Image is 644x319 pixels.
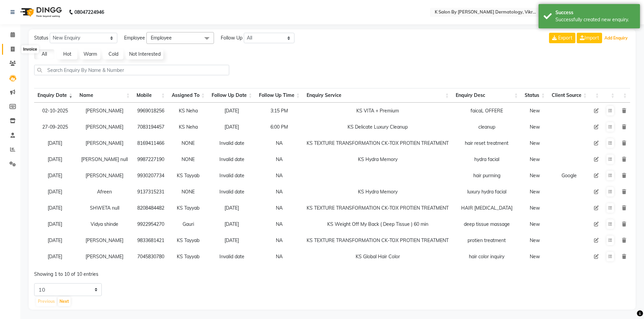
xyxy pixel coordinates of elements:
[577,33,602,43] a: Import
[74,3,104,22] b: 08047224946
[76,248,133,265] td: [PERSON_NAME]
[76,216,133,232] td: Vidya shinde
[590,88,602,103] th: : activate to sort column ascending
[133,151,168,167] td: 9987227190
[34,167,76,184] td: [DATE]
[34,248,76,265] td: [DATE]
[34,88,76,103] th: Enquiry Date: activate to sort column ascending
[168,88,208,103] th: Assigned To : activate to sort column ascending
[34,49,54,59] a: All
[133,232,168,248] td: 9833681421
[521,119,548,135] td: New
[208,103,256,119] td: [DATE]
[34,216,76,232] td: [DATE]
[133,135,168,151] td: 8169411466
[133,184,168,200] td: 9137315231
[456,205,518,212] div: HAIR [MEDICAL_DATA]
[521,151,548,167] td: New
[168,103,208,119] td: KS Neha
[452,88,521,103] th: Enquiry Desc: activate to sort column ascending
[256,103,303,119] td: 3:15 PM
[521,200,548,216] td: New
[76,184,133,200] td: Afreen
[124,34,145,42] span: Employee
[133,216,168,232] td: 9922954270
[256,119,303,135] td: 6:00 PM
[303,135,452,151] td: KS TEXTURE TRANSFORMATION CK-TOX PROTIEN TREATMENT
[521,248,548,265] td: New
[133,167,168,184] td: 9930207734
[602,88,618,103] th: : activate to sort column ascending
[256,135,303,151] td: NA
[34,200,76,216] td: [DATE]
[168,216,208,232] td: Gauri
[34,65,229,75] input: Search Enquiry By Name & Number
[256,200,303,216] td: NA
[256,184,303,200] td: NA
[76,151,133,167] td: [PERSON_NAME] null
[456,221,518,228] div: deep tissue massage
[603,33,629,43] button: Add Enquiry
[521,103,548,119] td: New
[256,88,303,103] th: Follow Up Time : activate to sort column ascending
[208,216,256,232] td: [DATE]
[34,232,76,248] td: [DATE]
[133,248,168,265] td: 7045830780
[521,167,548,184] td: New
[34,151,76,167] td: [DATE]
[208,151,256,167] td: Invalid date
[456,124,518,131] div: cleanup
[456,237,518,244] div: protien treatment
[303,88,452,103] th: Enquiry Service : activate to sort column ascending
[76,135,133,151] td: [PERSON_NAME]
[456,140,518,147] div: hair reset treatment
[208,184,256,200] td: Invalid date
[549,33,575,43] button: Export
[133,88,168,103] th: Mobile : activate to sort column ascending
[303,248,452,265] td: KS Global Hair Color
[76,103,133,119] td: [PERSON_NAME]
[256,248,303,265] td: NA
[168,232,208,248] td: KS Tayyab
[34,184,76,200] td: [DATE]
[303,103,452,119] td: KS VITA + Premium
[126,49,163,59] a: Not Interested
[208,232,256,248] td: [DATE]
[548,88,590,103] th: Client Source: activate to sort column ascending
[34,119,76,135] td: 27-09-2025
[548,167,590,184] td: Google
[168,167,208,184] td: KS Tayyab
[456,188,518,195] div: luxury hydra facial
[555,9,635,16] div: Success
[133,119,168,135] td: 7083194457
[208,200,256,216] td: [DATE]
[521,88,548,103] th: Status: activate to sort column ascending
[303,184,452,200] td: KS Hydra Memory
[151,35,172,41] span: Employee
[34,103,76,119] td: 02-10-2025
[36,297,56,306] button: Previous
[221,34,242,42] span: Follow Up
[521,232,548,248] td: New
[256,151,303,167] td: NA
[208,248,256,265] td: Invalid date
[208,135,256,151] td: Invalid date
[555,16,635,23] div: Successfully created new enquiry.
[521,135,548,151] td: New
[168,200,208,216] td: KS Tayyab
[208,167,256,184] td: Invalid date
[618,88,630,103] th: : activate to sort column ascending
[76,119,133,135] td: [PERSON_NAME]
[57,49,77,59] a: Hot
[103,49,123,59] a: Cold
[256,167,303,184] td: NA
[558,35,572,41] span: Export
[303,216,452,232] td: KS Weight Off My Back ( Deep Tissue ) 60 min
[168,135,208,151] td: NONE
[133,200,168,216] td: 8208484482
[456,172,518,179] div: hair purming
[168,184,208,200] td: NONE
[456,156,518,163] div: hydra facial
[521,184,548,200] td: New
[168,248,208,265] td: KS Tayyab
